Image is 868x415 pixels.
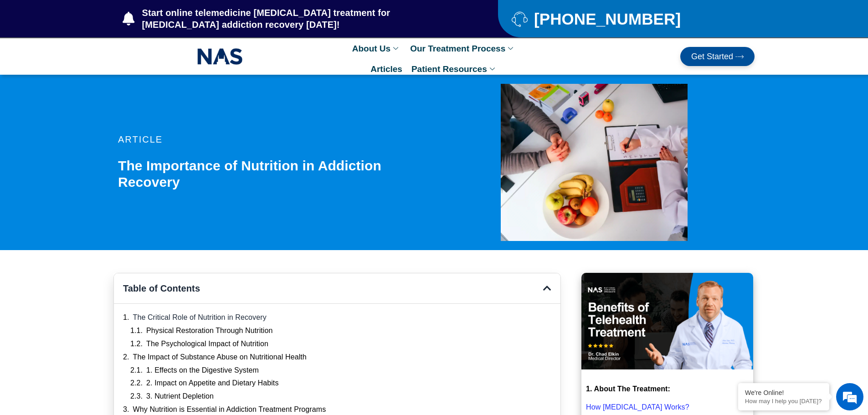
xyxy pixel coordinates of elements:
strong: 1. About The Treatment: [586,385,670,393]
a: 2. Impact on Appetite and Dietary Habits [146,379,278,388]
a: Why Nutrition is Essential in Addiction Treatment Programs [133,405,326,415]
a: Articles [366,59,407,79]
a: Patient Resources [407,59,502,79]
h4: Table of Contents [123,282,543,294]
a: How [MEDICAL_DATA] Works? [586,403,689,411]
img: Benefits of Telehealth Suboxone Treatment that you should know [581,273,753,369]
p: article [118,135,439,144]
div: We're Online! [745,389,822,396]
a: 3. Nutrient Depletion [146,392,214,401]
h1: The Importance of Nutrition in Addiction Recovery [118,158,439,190]
a: About Us [348,38,406,59]
a: The Critical Role of Nutrition in Recovery [133,313,267,323]
img: Consulting a doctor about nutrition [501,84,688,241]
a: Start online telemedicine [MEDICAL_DATA] treatment for [MEDICAL_DATA] addiction recovery [DATE]! [123,7,462,31]
img: NAS_email_signature-removebg-preview.png [197,46,243,67]
span: Start online telemedicine [MEDICAL_DATA] treatment for [MEDICAL_DATA] addiction recovery [DATE]! [140,7,462,31]
p: How may I help you today? [745,398,822,405]
a: Get Started [680,47,755,66]
a: The Psychological Impact of Nutrition [146,339,268,349]
a: 1. Effects on the Digestive System [146,366,259,375]
span: [PHONE_NUMBER] [532,13,681,25]
div: Close table of contents [543,284,551,293]
span: Get Started [691,52,733,61]
a: [PHONE_NUMBER] [512,11,732,27]
a: The Impact of Substance Abuse on Nutritional Health [133,353,307,362]
a: Our Treatment Process [406,38,520,59]
a: Physical Restoration Through Nutrition [146,326,272,336]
